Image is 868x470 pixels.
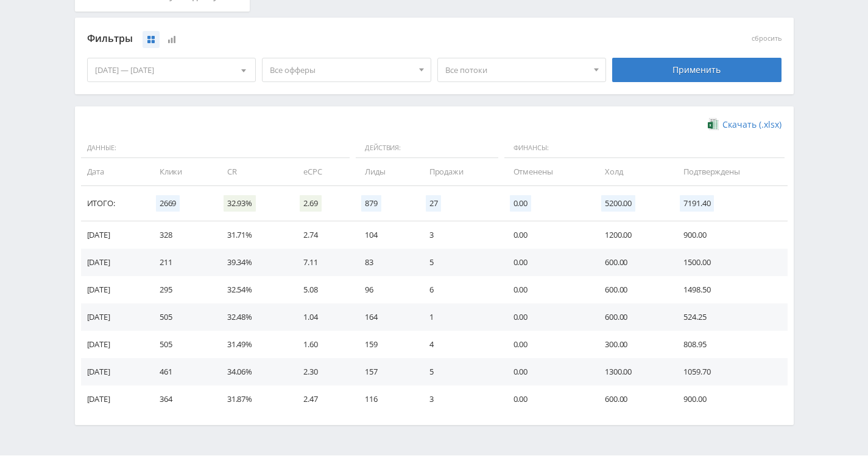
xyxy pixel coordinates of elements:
td: 31.71% [215,221,291,249]
td: 1 [417,303,501,331]
td: 3 [417,385,501,413]
span: Финансы: [504,138,785,159]
td: 157 [353,358,417,385]
td: 0.00 [501,303,593,331]
td: 4 [417,331,501,358]
td: 900.00 [671,221,787,249]
span: 27 [426,195,442,212]
td: 1498.50 [671,276,787,303]
td: 104 [353,221,417,249]
td: 808.95 [671,331,787,358]
td: [DATE] [81,303,147,331]
td: 5 [417,249,501,276]
td: Подтверждены [671,158,787,185]
td: 328 [147,221,215,249]
td: Дата [81,158,147,185]
td: 5.08 [291,276,353,303]
td: Отменены [501,158,593,185]
td: CR [215,158,291,185]
td: 31.49% [215,331,291,358]
td: 39.34% [215,249,291,276]
span: 7191.40 [680,195,714,212]
td: [DATE] [81,221,147,249]
span: Скачать (.xlsx) [722,120,782,130]
span: Все потоки [445,58,588,81]
td: 900.00 [671,385,787,413]
td: 505 [147,331,215,358]
td: 0.00 [501,249,593,276]
td: 32.54% [215,276,291,303]
td: 1.60 [291,331,353,358]
td: 461 [147,358,215,385]
td: [DATE] [81,331,147,358]
td: 600.00 [593,249,671,276]
span: Все офферы [270,58,412,81]
span: Данные: [81,138,350,159]
td: [DATE] [81,276,147,303]
td: 524.25 [671,303,787,331]
span: 0.00 [510,195,531,212]
img: xlsx [708,118,718,130]
td: 31.87% [215,385,291,413]
td: 0.00 [501,221,593,249]
span: 5200.00 [601,195,635,212]
td: 1300.00 [593,358,671,385]
td: 1059.70 [671,358,787,385]
span: 879 [361,195,381,212]
td: 211 [147,249,215,276]
td: 0.00 [501,358,593,385]
td: 164 [353,303,417,331]
span: 2.69 [300,195,321,212]
td: 364 [147,385,215,413]
td: 295 [147,276,215,303]
td: [DATE] [81,249,147,276]
span: 2669 [156,195,180,212]
td: 600.00 [593,303,671,331]
td: 600.00 [593,276,671,303]
button: сбросить [752,35,782,43]
div: Применить [612,58,782,82]
td: 7.11 [291,249,353,276]
td: 2.47 [291,385,353,413]
td: 300.00 [593,331,671,358]
td: 2.30 [291,358,353,385]
td: 1500.00 [671,249,787,276]
td: 34.06% [215,358,291,385]
td: 96 [353,276,417,303]
td: 2.74 [291,221,353,249]
td: 3 [417,221,501,249]
td: 116 [353,385,417,413]
td: Продажи [417,158,501,185]
td: 505 [147,303,215,331]
td: Итого: [81,186,147,221]
span: 32.93% [224,195,256,212]
td: 1.04 [291,303,353,331]
td: 6 [417,276,501,303]
td: 0.00 [501,276,593,303]
div: Фильтры [87,30,607,48]
td: Лиды [353,158,417,185]
td: Клики [147,158,215,185]
td: Холд [593,158,671,185]
td: 159 [353,331,417,358]
td: [DATE] [81,385,147,413]
td: 5 [417,358,501,385]
td: 83 [353,249,417,276]
a: Скачать (.xlsx) [708,119,781,131]
td: 600.00 [593,385,671,413]
td: [DATE] [81,358,147,385]
span: Действия: [356,138,498,159]
td: 1200.00 [593,221,671,249]
td: 0.00 [501,385,593,413]
td: 0.00 [501,331,593,358]
td: 32.48% [215,303,291,331]
div: [DATE] — [DATE] [88,58,256,81]
td: eCPC [291,158,353,185]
